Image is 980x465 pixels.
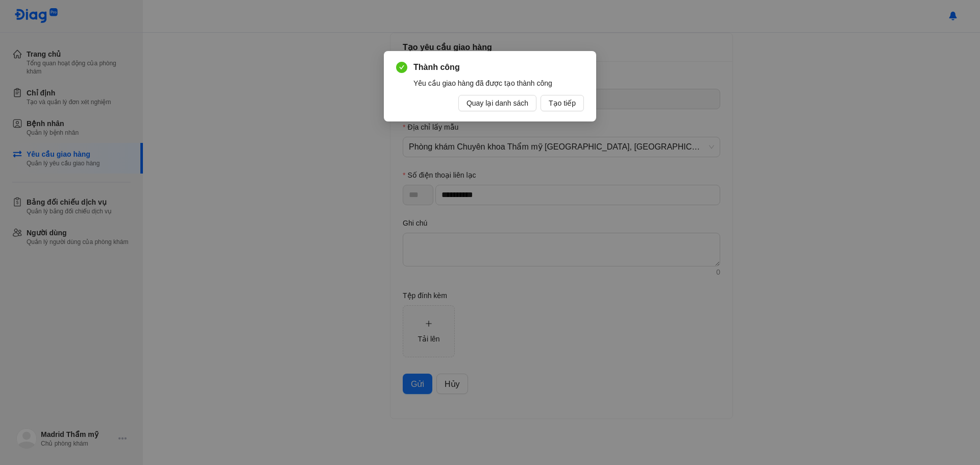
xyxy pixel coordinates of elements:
[413,78,584,89] div: Yêu cầu giao hàng đã được tạo thành công
[467,97,528,109] span: Quay lại danh sách
[396,62,407,73] span: check-circle
[549,97,576,109] span: Tạo tiếp
[541,95,584,111] button: Tạo tiếp
[458,95,536,111] button: Quay lại danh sách
[413,61,584,74] span: Thành công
